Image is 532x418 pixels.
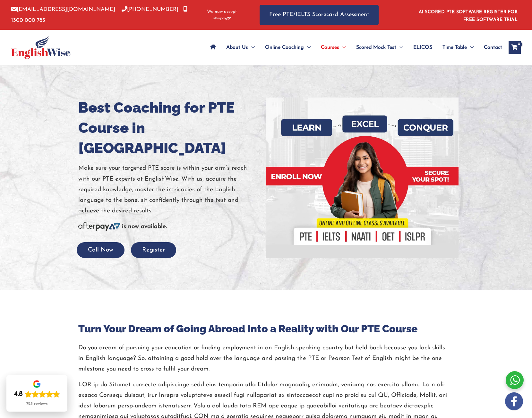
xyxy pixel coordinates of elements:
[26,401,47,406] div: 725 reviews
[131,247,176,253] a: Register
[77,242,124,258] button: Call Now
[479,36,502,59] a: Contact
[442,36,467,59] span: Time Table
[339,36,346,59] span: Menu Toggle
[505,392,523,410] img: white-facebook.png
[226,36,248,59] span: About Us
[509,41,521,54] a: View Shopping Cart, empty
[11,36,71,59] img: cropped-ew-logo
[408,36,437,59] a: ELICOS
[78,343,449,375] p: Do you dream of pursuing your education or finding employment in an English-speaking country but ...
[122,7,178,12] a: [PHONE_NUMBER]
[131,242,176,258] button: Register
[484,36,502,59] span: Contact
[14,390,23,399] div: 4.8
[78,98,261,158] h1: Best Coaching for PTE Course in [GEOGRAPHIC_DATA]
[213,17,231,20] img: Afterpay-Logo
[78,222,120,231] img: Afterpay-Logo
[260,36,316,59] a: Online CoachingMenu Toggle
[207,9,237,15] span: We now accept
[122,224,167,230] b: is now available.
[304,36,311,59] span: Menu Toggle
[321,36,339,59] span: Courses
[205,36,502,59] nav: Site Navigation: Main Menu
[467,36,474,59] span: Menu Toggle
[11,7,115,12] a: [EMAIL_ADDRESS][DOMAIN_NAME]
[413,36,432,59] span: ELICOS
[316,36,351,59] a: CoursesMenu Toggle
[415,4,521,25] aside: Header Widget 1
[437,36,479,59] a: Time TableMenu Toggle
[77,247,124,253] a: Call Now
[78,322,449,336] h3: Turn Your Dream of Going Abroad Into a Reality with Our PTE Course
[221,36,260,59] a: About UsMenu Toggle
[265,36,304,59] span: Online Coaching
[419,10,518,22] a: AI SCORED PTE SOFTWARE REGISTER FOR FREE SOFTWARE TRIAL
[351,36,408,59] a: Scored Mock TestMenu Toggle
[78,163,261,216] p: Make sure your targeted PTE score is within your arm’s reach with our PTE experts at EnglishWise....
[396,36,403,59] span: Menu Toggle
[11,7,187,23] a: 1300 000 783
[14,390,60,399] div: Rating: 4.8 out of 5
[260,5,379,25] a: Free PTE/IELTS Scorecard Assessment
[248,36,255,59] span: Menu Toggle
[356,36,396,59] span: Scored Mock Test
